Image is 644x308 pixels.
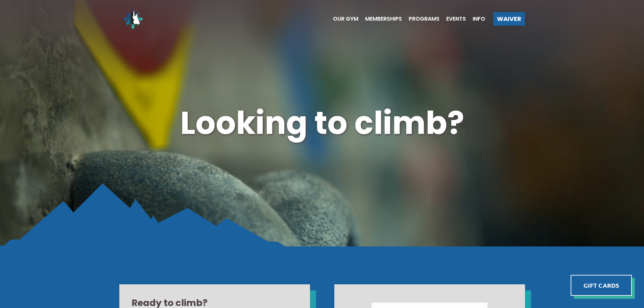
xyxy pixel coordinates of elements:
[409,16,439,22] span: Programs
[365,16,402,22] span: Memberships
[493,12,525,26] a: Waiver
[439,16,466,22] a: Events
[497,16,521,22] span: Waiver
[473,16,485,22] span: Info
[119,101,525,145] h1: Looking to climb?
[466,16,485,22] a: Info
[333,16,358,22] span: Our Gym
[326,16,358,22] a: Our Gym
[402,16,439,22] a: Programs
[446,16,466,22] span: Events
[358,16,402,22] a: Memberships
[119,5,146,32] img: North Wall Logo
